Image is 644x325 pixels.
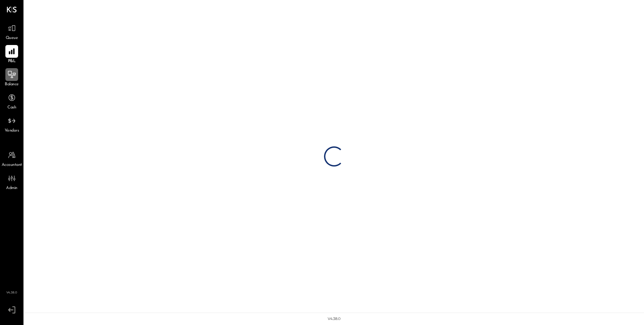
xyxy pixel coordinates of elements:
[5,82,19,88] span: Balance
[8,58,16,64] span: P&L
[7,105,16,111] span: Cash
[0,172,23,191] a: Admin
[0,68,23,88] a: Balance
[0,22,23,41] a: Queue
[0,149,23,168] a: Accountant
[5,128,19,134] span: Vendors
[328,316,340,322] div: v 4.38.0
[0,91,23,111] a: Cash
[6,185,17,191] span: Admin
[0,114,23,134] a: Vendors
[2,162,22,168] span: Accountant
[6,35,18,41] span: Queue
[0,45,23,64] a: P&L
